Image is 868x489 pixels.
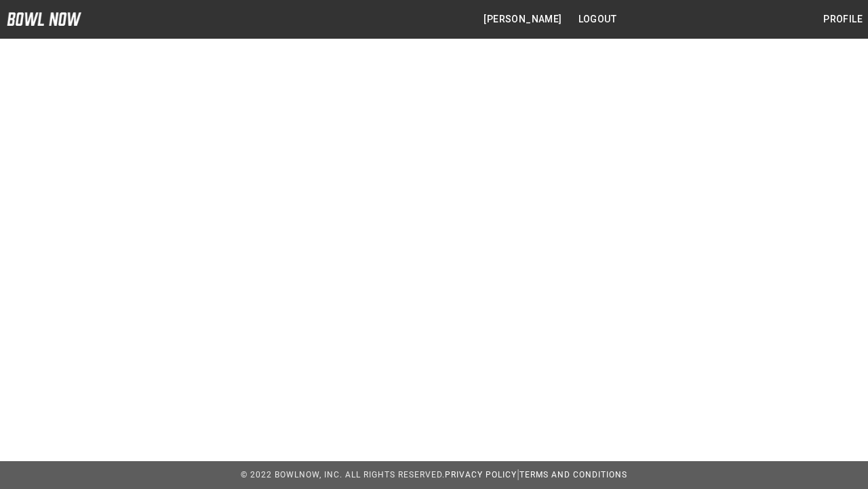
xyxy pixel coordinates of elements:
a: Privacy Policy [445,470,517,479]
img: logo [7,12,81,26]
span: © 2022 BowlNow, Inc. All Rights Reserved. [241,470,445,479]
button: Logout [573,7,622,32]
a: Terms and Conditions [519,470,627,479]
button: Profile [818,7,868,32]
button: [PERSON_NAME] [478,7,567,32]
